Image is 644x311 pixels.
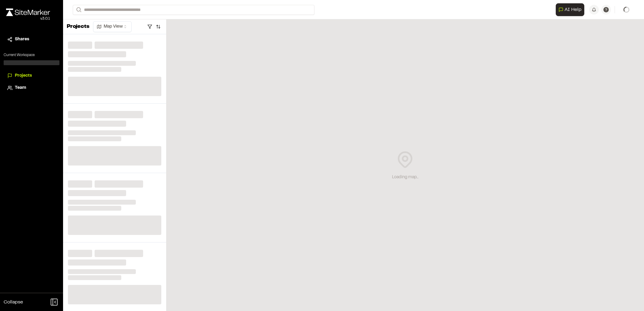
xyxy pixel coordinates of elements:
button: Open AI Assistant [556,3,584,16]
a: Projects [7,72,56,79]
span: Team [15,85,26,91]
p: Current Workspace [4,52,59,58]
div: Open AI Assistant [556,3,587,16]
p: Projects [67,23,89,31]
a: Shares [7,36,56,43]
span: Projects [15,72,32,79]
a: Team [7,85,56,91]
span: Shares [15,36,29,43]
span: Collapse [4,299,23,306]
div: Loading map... [392,174,418,181]
button: Search [73,5,84,15]
span: AI Help [565,6,582,13]
img: rebrand.png [6,8,50,16]
div: Oh geez...please don't... [6,16,50,22]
